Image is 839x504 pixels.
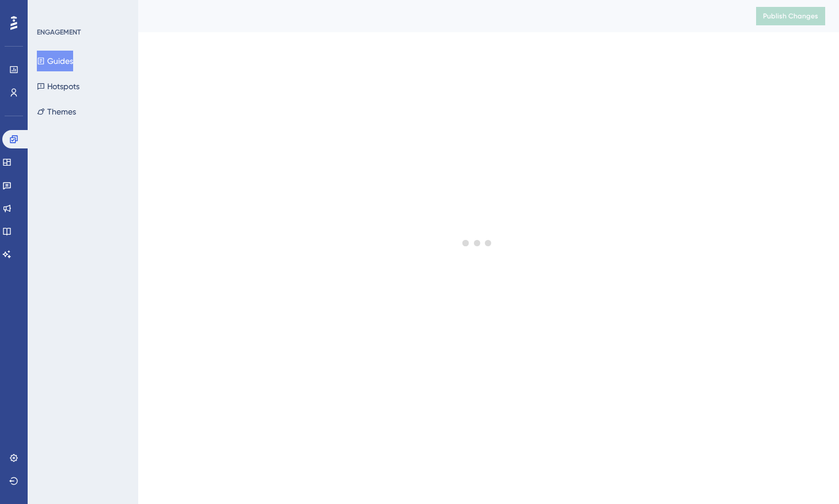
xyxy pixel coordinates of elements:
[763,12,818,21] span: Publish Changes
[37,28,81,37] div: ENGAGEMENT
[37,101,76,122] button: Themes
[37,76,79,97] button: Hotspots
[37,51,73,71] button: Guides
[756,7,825,25] button: Publish Changes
